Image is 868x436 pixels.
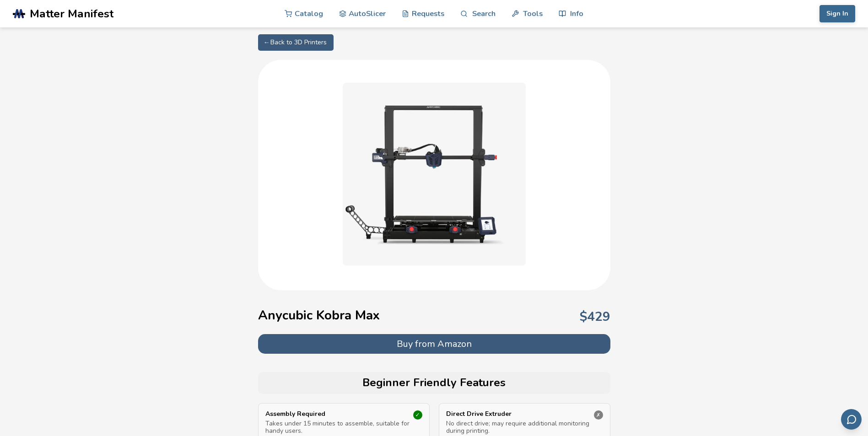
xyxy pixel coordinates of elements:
p: No direct drive; may require additional monitoring during printing. [446,420,603,435]
p: Direct Drive Extruder [446,410,580,418]
button: Send feedback via email [841,409,862,430]
div: ✓ [413,410,422,420]
p: Takes under 15 minutes to assemble, suitable for handy users. [265,420,422,435]
p: $ 429 [580,309,610,324]
h1: Anycubic Kobra Max [258,308,380,323]
h2: Beginner Friendly Features [263,377,606,389]
button: Sign In [819,5,855,22]
button: Buy from Amazon [258,334,610,354]
span: Matter Manifest [30,7,113,20]
img: Anycubic Kobra Max [343,83,526,266]
div: ✗ [594,410,603,420]
a: ← Back to 3D Printers [258,34,334,51]
p: Assembly Required [265,410,399,418]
